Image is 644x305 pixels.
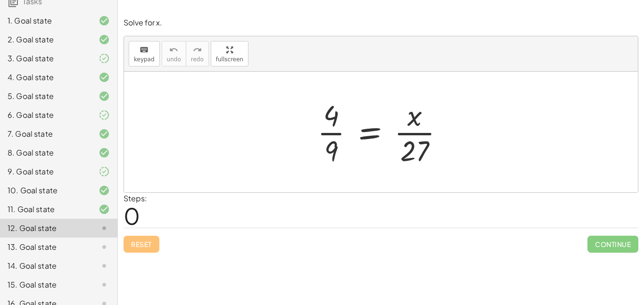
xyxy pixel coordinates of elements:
[124,201,140,230] span: 0
[99,204,110,215] i: Task finished and correct.
[124,17,638,28] p: Solve for x.
[8,34,83,45] div: 2. Goal state
[8,241,83,253] div: 13. Goal state
[140,44,149,56] i: keyboard
[8,128,83,140] div: 7. Goal state
[191,56,204,63] span: redo
[8,185,83,196] div: 10. Goal state
[8,166,83,177] div: 9. Goal state
[129,41,160,66] button: keyboardkeypad
[193,44,202,56] i: redo
[8,204,83,215] div: 11. Goal state
[99,34,110,45] i: Task finished and correct.
[186,41,209,66] button: redoredo
[169,44,178,56] i: undo
[99,147,110,158] i: Task finished and correct.
[8,279,83,290] div: 15. Goal state
[162,41,186,66] button: undoundo
[8,15,83,26] div: 1. Goal state
[124,193,147,203] label: Steps:
[211,41,248,66] button: fullscreen
[8,72,83,83] div: 4. Goal state
[99,241,110,253] i: Task not started.
[99,72,110,83] i: Task finished and correct.
[134,56,155,63] span: keypad
[99,53,110,64] i: Task finished and part of it marked as correct.
[99,185,110,196] i: Task finished and correct.
[8,53,83,64] div: 3. Goal state
[99,109,110,121] i: Task finished and part of it marked as correct.
[8,109,83,121] div: 6. Goal state
[99,15,110,26] i: Task finished and correct.
[167,56,181,63] span: undo
[8,91,83,102] div: 5. Goal state
[99,128,110,140] i: Task finished and correct.
[8,223,83,234] div: 12. Goal state
[216,56,243,63] span: fullscreen
[99,91,110,102] i: Task finished and correct.
[99,166,110,177] i: Task finished and part of it marked as correct.
[8,260,83,272] div: 14. Goal state
[8,147,83,158] div: 8. Goal state
[99,279,110,290] i: Task not started.
[99,223,110,234] i: Task not started.
[99,260,110,272] i: Task not started.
